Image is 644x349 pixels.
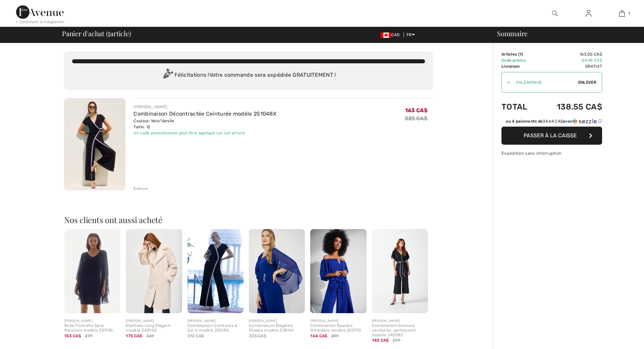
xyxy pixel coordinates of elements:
[405,107,428,114] span: 163 CA$
[501,63,538,69] td: Livraison
[372,229,428,313] img: Combinaison bicolore ceinturée, pantacourt modèle 242082
[72,69,425,82] div: Félicitations ! Votre commande sera expédiée GRATUITEMENT !
[133,111,276,117] a: Combinaison Décontractée Ceinturée modèle 251048X
[161,69,174,82] img: Congratulation2.svg
[407,32,415,37] span: FR
[511,72,578,92] input: Code promo
[586,9,591,17] img: Mes infos
[578,79,596,85] span: Enlever
[580,9,597,18] a: Se connecter
[249,324,305,333] div: Combinaison Élégante Plissée modèle 228161
[619,9,625,17] img: Mon panier
[133,130,276,136] div: Un code promotionnel peut être appliqué sur cet article
[187,319,244,324] div: [PERSON_NAME]
[126,334,142,338] span: 175 CA$
[381,32,402,37] span: CAD
[538,95,602,118] td: 138.55 CA$
[108,28,110,37] span: 1
[16,5,64,19] img: 1ère Avenue
[64,334,81,338] span: 153 CA$
[16,19,65,25] div: < Continuer à magasiner
[64,229,120,313] img: Robe Formelle Sans Manches modèle 251746
[501,95,538,118] td: Total
[628,10,630,16] span: 1
[501,57,538,63] td: Code promo
[381,32,391,38] img: Canadian Dollar
[538,63,602,69] td: Gratuit
[249,319,305,324] div: [PERSON_NAME]
[331,333,339,339] span: 299
[133,104,276,110] div: [PERSON_NAME]
[489,30,640,37] div: Sommaire
[405,115,428,122] s: 325 CA$
[249,334,266,338] span: 335 CA$
[133,118,276,130] div: Couleur: Noir/Vanille Taille: 12
[538,51,602,57] td: 163.00 CA$
[543,119,563,124] span: 34.64 CA$
[126,319,182,324] div: [PERSON_NAME]
[520,52,522,57] span: 1
[310,334,327,338] span: 164 CA$
[126,324,182,333] div: Manteau Long Élégant modèle 243902
[538,57,602,63] td: -24.45 CA$
[372,319,428,324] div: [PERSON_NAME]
[187,324,244,333] div: Combinaison Ceinturée à Col V modèle 232154
[133,186,149,192] div: Enlever
[552,9,558,17] img: recherche
[310,324,366,333] div: Combinaison Épaules Dénudées modèle 252170
[64,324,120,333] div: Robe Formelle Sans Manches modèle 251746
[146,333,154,339] span: 349
[249,229,305,313] img: Combinaison Élégante Plissée modèle 228161
[605,9,638,17] a: 1
[501,127,602,145] button: Passer à la caisse
[85,333,92,339] span: 279
[187,229,244,313] img: Combinaison Ceinturée à Col V modèle 232154
[506,118,602,124] div: ou 4 paiements de avec
[64,216,433,224] h2: Nos clients ont aussi acheté
[310,319,366,324] div: [PERSON_NAME]
[372,338,389,343] span: 140 CA$
[64,98,125,190] img: Combinaison Décontractée Ceinturée modèle 251048X
[64,319,120,324] div: [PERSON_NAME]
[524,132,577,139] span: Passer à la caisse
[393,337,400,343] span: 279
[573,118,597,124] img: Sezzle
[501,150,602,156] div: Expédition sans interruption
[187,334,204,338] span: 312 CA$
[502,79,511,85] div: ✔
[126,229,182,313] img: Manteau Long Élégant modèle 243902
[501,51,538,57] td: Articles ( )
[62,30,131,37] span: Panier d'achat ( article)
[310,229,366,313] img: Combinaison Épaules Dénudées modèle 252170
[372,324,428,337] div: Combinaison bicolore ceinturée, pantacourt modèle 242082
[501,118,602,127] div: ou 4 paiements de34.64 CA$avecSezzle Cliquez pour en savoir plus sur Sezzle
